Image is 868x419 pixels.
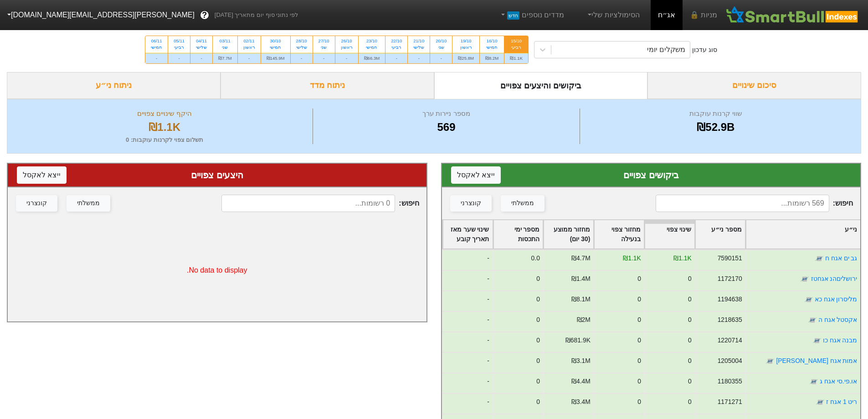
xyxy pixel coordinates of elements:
[267,44,285,51] div: חמישי
[511,198,534,208] div: ממשלתי
[443,220,493,248] div: Toggle SortBy
[688,356,692,366] div: 0
[26,198,47,208] div: קונצרני
[507,11,519,20] span: חדש
[688,315,692,325] div: 0
[364,44,380,51] div: חמישי
[510,38,523,44] div: 15/10
[151,38,162,44] div: 06/11
[717,274,742,284] div: 1172170
[820,378,857,385] a: או.פי.סי אגח ג
[637,397,641,407] div: 0
[196,38,207,44] div: 04/11
[19,119,310,135] div: ₪1.1K
[571,356,590,366] div: ₪3.1M
[536,397,540,407] div: 0
[571,274,590,284] div: ₪1.4M
[213,53,237,63] div: ₪7.7M
[495,6,568,24] a: מדדים נוספיםחדש
[688,295,692,304] div: 0
[145,53,168,63] div: -
[461,198,481,208] div: קונצרני
[168,53,190,63] div: -
[485,38,498,44] div: 16/10
[637,274,641,284] div: 0
[413,38,424,44] div: 21/10
[221,195,419,212] span: חיפוש :
[814,295,857,303] a: מליסרון אגח כא
[647,44,685,55] div: משקלים יומי
[221,72,434,99] div: ניתוח מדד
[717,253,742,263] div: 7590151
[637,356,641,366] div: 0
[385,53,407,63] div: -
[637,295,641,304] div: 0
[826,398,857,405] a: ריט 1 אגח ז
[536,295,540,304] div: 0
[335,53,358,63] div: -
[391,38,402,44] div: 22/10
[776,357,857,364] a: אמות אגח [PERSON_NAME]
[430,53,452,63] div: -
[811,275,857,282] a: ירושליםהנ אגחטז
[582,109,849,119] div: שווי קרנות עוקבות
[196,44,207,51] div: שלישי
[536,336,540,345] div: 0
[818,316,857,323] a: אקסטל אגח ה
[565,336,590,345] div: ₪681.9K
[261,53,290,63] div: ₪145.9M
[442,249,493,270] div: -
[451,166,501,184] button: ייצא לאקסל
[436,38,447,44] div: 20/10
[17,168,417,182] div: היצעים צפויים
[450,195,492,212] button: קונצרני
[717,315,742,325] div: 1218635
[765,357,775,366] img: tase link
[623,253,641,263] div: ₪1.1K
[442,311,493,331] div: -
[442,393,493,414] div: -
[17,166,67,184] button: ייצא לאקסל
[8,219,426,321] div: No data to display.
[238,53,261,63] div: -
[391,44,402,51] div: רביעי
[296,38,307,44] div: 28/10
[485,44,498,51] div: חמישי
[582,6,643,24] a: הסימולציות שלי
[724,6,861,24] img: SmartBull
[692,45,717,55] div: סוג עדכון
[688,274,692,284] div: 0
[536,274,540,284] div: 0
[215,10,298,20] span: לפי נתוני סוף יום מתאריך [DATE]
[480,53,504,63] div: ₪8.2M
[647,72,861,99] div: סיכום שינויים
[637,315,641,325] div: 0
[19,109,310,119] div: היקף שינויים צפויים
[815,398,824,407] img: tase link
[571,397,590,407] div: ₪3.4M
[413,44,424,51] div: שלישי
[804,295,813,304] img: tase link
[688,336,692,345] div: 0
[19,135,310,145] div: תשלום צפוי לקרנות עוקבות : 0
[809,377,818,386] img: tase link
[717,295,742,304] div: 1194638
[442,270,493,290] div: -
[493,220,543,248] div: Toggle SortBy
[451,168,852,182] div: ביקושים צפויים
[501,195,544,212] button: ממשלתי
[656,195,853,212] span: חיפוש :
[221,195,395,212] input: 0 רשומות...
[458,38,474,44] div: 19/10
[645,220,694,248] div: Toggle SortBy
[442,352,493,372] div: -
[807,316,817,325] img: tase link
[341,44,353,51] div: ראשון
[688,377,692,386] div: 0
[243,44,255,51] div: ראשון
[637,336,641,345] div: 0
[7,72,221,99] div: ניתוח ני״ע
[291,53,313,63] div: -
[800,274,809,284] img: tase link
[544,220,593,248] div: Toggle SortBy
